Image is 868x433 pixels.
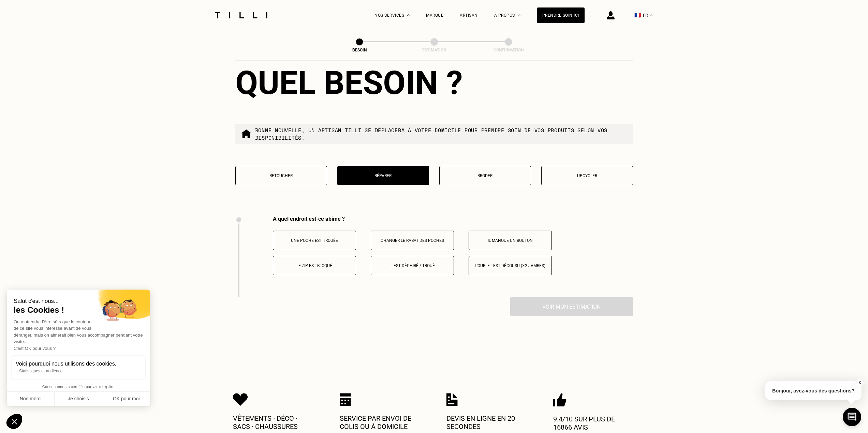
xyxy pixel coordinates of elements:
[472,263,548,268] p: L‘ourlet est décousu (x2 jambes)
[239,173,323,178] p: Retoucher
[371,231,454,250] button: Changer le rabat des poches
[233,393,248,406] img: Icon
[374,238,450,243] p: Changer le rabat des poches
[553,415,635,431] p: 9.4/10 sur plus de 16866 avis
[460,13,478,18] a: Artisan
[765,381,862,400] p: Bonjour, avez-vous des questions?
[469,231,552,250] button: Il manque un bouton
[407,14,410,16] img: Menu déroulant
[650,14,652,16] img: menu déroulant
[341,173,425,178] p: Réparer
[446,393,458,406] img: Icon
[426,13,443,18] a: Marque
[400,48,468,52] div: Estimation
[273,231,356,250] button: Une poche est trouée
[518,14,520,16] img: Menu déroulant à propos
[340,393,351,406] img: Icon
[277,238,352,243] p: Une poche est trouée
[241,128,252,139] img: commande à domicile
[607,11,615,19] img: icône connexion
[235,166,327,185] button: Retoucher
[537,7,585,23] a: Prendre soin ici
[374,263,450,268] p: Il est déchiré / troué
[474,48,543,52] div: Confirmation
[235,64,633,102] div: Quel besoin ?
[545,173,629,178] p: Upcycler
[472,238,548,243] p: Il manque un bouton
[337,166,429,185] button: Réparer
[273,256,356,275] button: Le zip est bloqué
[634,12,641,18] span: 🇫🇷
[443,173,527,178] p: Broder
[469,256,552,275] button: L‘ourlet est décousu (x2 jambes)
[553,393,567,407] img: Icon
[277,263,352,268] p: Le zip est bloqué
[439,166,531,185] button: Broder
[340,414,422,431] p: Service par envoi de colis ou à domicile
[446,414,528,431] p: Devis en ligne en 20 secondes
[541,166,633,185] button: Upcycler
[255,126,628,141] p: Bonne nouvelle, un artisan tilli se déplacera à votre domicile pour prendre soin de vos produits ...
[273,216,633,222] div: À quel endroit est-ce abîmé ?
[856,379,863,386] button: X
[325,48,394,52] div: Besoin
[212,12,270,18] img: Logo du service de couturière Tilli
[371,256,454,275] button: Il est déchiré / troué
[233,414,315,431] p: Vêtements · Déco · Sacs · Chaussures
